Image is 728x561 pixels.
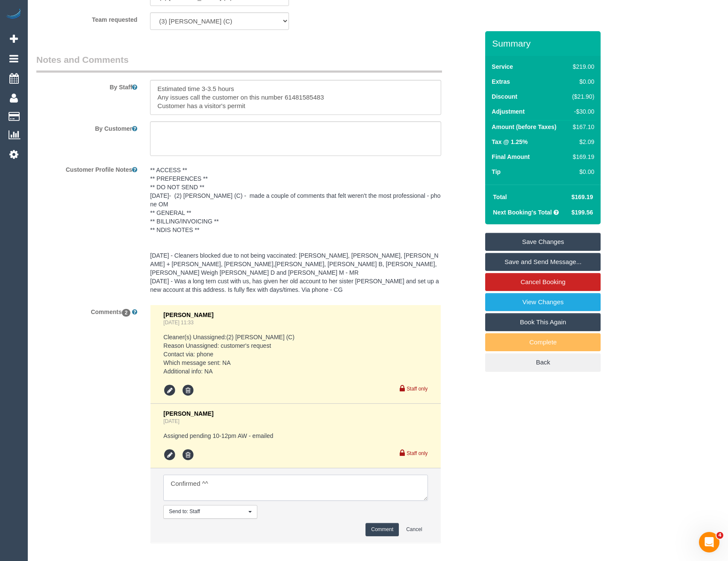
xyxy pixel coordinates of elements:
strong: Next Booking's Total [493,209,552,216]
span: [PERSON_NAME] [163,410,213,417]
a: View Changes [485,293,601,311]
small: Staff only [407,450,427,456]
a: Save Changes [485,233,601,251]
span: 4 [716,532,723,539]
a: Book This Again [485,313,601,331]
label: By Staff [30,80,144,91]
span: $199.56 [572,209,593,216]
label: Discount [492,92,517,101]
label: Tip [492,167,501,176]
label: Adjustment [492,107,525,116]
label: Team requested [30,12,144,24]
button: Comment [365,523,399,536]
label: Amount (before Taxes) [492,123,556,131]
button: Send to: Staff [163,505,257,518]
label: Comments [30,305,144,316]
label: Extras [492,77,510,86]
div: $2.09 [569,138,595,146]
div: ($21.90) [569,92,595,101]
label: Customer Profile Notes [30,162,144,174]
div: $0.00 [569,167,595,176]
div: $0.00 [569,77,595,86]
span: $169.19 [572,194,593,200]
strong: Total [493,194,507,200]
button: Cancel [401,523,427,536]
a: Back [485,353,601,371]
a: [DATE] 11:33 [163,320,194,326]
label: Service [492,62,513,71]
label: Final Amount [492,153,530,161]
span: Send to: Staff [169,508,246,515]
a: Cancel Booking [485,273,601,291]
h3: Summary [492,38,596,48]
div: -$30.00 [569,107,595,116]
pre: Assigned pending 10-12pm AW - emailed [163,432,427,440]
pre: ** ACCESS ** ** PREFERENCES ** ** DO NOT SEND ** [DATE]- (2) [PERSON_NAME] (C) - made a couple of... [150,166,441,294]
legend: Notes and Comments [36,53,442,73]
label: By Customer [30,121,144,133]
a: [DATE] [163,418,179,424]
div: $169.19 [569,153,595,161]
label: Tax @ 1.25% [492,138,528,146]
div: $167.10 [569,123,595,131]
span: [PERSON_NAME] [163,311,213,318]
a: Save and Send Message... [485,253,601,271]
pre: Cleaner(s) Unassigned:(2) [PERSON_NAME] (C) Reason Unassigned: customer's request Contact via: ph... [163,333,427,376]
small: Staff only [407,386,427,392]
img: Automaid Logo [5,9,22,21]
div: $219.00 [569,62,595,71]
iframe: Intercom live chat [699,532,719,552]
span: 2 [122,309,131,317]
